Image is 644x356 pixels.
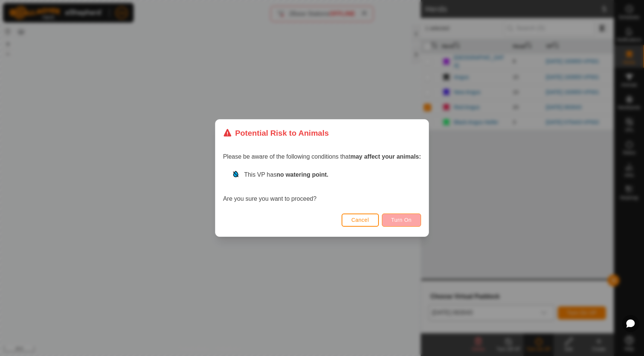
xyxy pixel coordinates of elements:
[391,217,412,223] span: Turn On
[382,214,421,227] button: Turn On
[223,170,421,203] div: Are you sure you want to proceed?
[223,127,329,139] div: Potential Risk to Animals
[342,214,379,227] button: Cancel
[223,153,421,160] span: Please be aware of the following conditions that
[350,153,421,160] strong: may affect your animals:
[351,217,369,223] span: Cancel
[276,171,328,178] strong: no watering point.
[244,171,328,178] span: This VP has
